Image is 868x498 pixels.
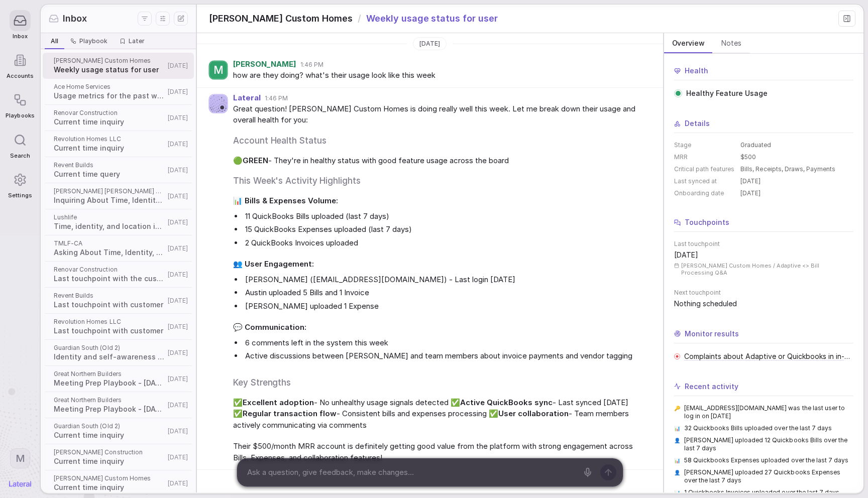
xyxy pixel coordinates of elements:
[674,289,853,297] span: Next touchpoint
[674,425,680,432] span: 📊
[54,91,165,101] span: Usage metrics for the past week
[243,237,646,249] li: 2 QuickBooks Invoices uploaded
[54,482,165,492] span: Current time inquiry
[213,64,224,77] span: M
[54,169,165,179] span: Current time query
[54,456,165,466] span: Current time inquiry
[168,427,188,435] span: [DATE]
[233,322,306,332] strong: 💬 Communication:
[243,156,268,165] strong: GREEN
[168,375,188,383] span: [DATE]
[265,94,288,102] span: 1:46 PM
[54,187,165,195] span: [PERSON_NAME] [PERSON_NAME] Custom Homes
[168,114,188,122] span: [DATE]
[54,292,165,300] span: Revent Builds
[6,164,34,204] a: Settings
[54,135,165,143] span: Revolution Homes LLC
[54,344,165,352] span: Guardian South (Old 2)
[129,37,145,45] span: Later
[43,209,194,235] a: LushlifeTime, identity, and location inquiry[DATE]
[243,224,646,235] li: 15 QuickBooks Expenses uploaded (last 7 days)
[685,66,708,76] span: Health
[685,329,739,339] span: Monitor results
[43,79,194,105] a: Ace Home ServicesUsage metrics for the past week[DATE]
[740,165,835,173] span: Bills, Receipts, Draws, Payments
[43,418,194,444] a: Guardian South (Old 2)Current time inquiry[DATE]
[43,392,194,418] a: Great Northern BuildersMeeting Prep Playbook - [DATE] 10:01[DATE]
[313,274,444,286] a: [EMAIL_ADDRESS][DOMAIN_NAME]
[43,444,194,470] a: [PERSON_NAME] ConstructionCurrent time inquiry[DATE]
[233,196,338,205] strong: 📊 Bills & Expenses Volume:
[168,140,188,148] span: [DATE]
[54,326,165,336] span: Last touchpoint with customer
[740,189,761,197] span: [DATE]
[54,57,165,65] span: [PERSON_NAME] Custom Homes
[54,195,165,205] span: Inquiring About Time, Identity, and Location
[168,479,188,487] span: [DATE]
[168,88,188,96] span: [DATE]
[43,131,194,157] a: Revolution Homes LLCCurrent time inquiry[DATE]
[681,262,853,277] span: [PERSON_NAME] Custom Homes / Adaptive <> Bill Processing Q&A
[674,437,680,452] span: 👤
[54,117,165,127] span: Current time inquiry
[674,153,735,161] dt: MRR
[54,474,165,482] span: [PERSON_NAME] Custom Homes
[168,323,188,331] span: [DATE]
[674,177,735,185] dt: Last synced at
[233,103,646,126] span: Great question! [PERSON_NAME] Custom Homes is doing really well this week. Let me break down thei...
[43,105,194,131] a: Renovar ConstructionCurrent time inquiry[DATE]
[717,36,745,50] span: Notes
[174,12,188,26] button: New thread
[300,61,323,69] span: 1:46 PM
[54,213,165,221] span: Lushlife
[8,192,32,199] span: Settings
[168,166,188,174] span: [DATE]
[498,409,569,418] strong: User collaboration
[54,109,165,117] span: Renovar Construction
[156,12,170,26] button: Display settings
[243,211,646,222] li: 11 QuickBooks Bills uploaded (last 7 days)
[366,12,498,25] span: Weekly usage status for user
[54,396,165,404] span: Great Northern Builders
[54,247,165,258] span: Asking About Time, Identity, and Location
[684,488,840,496] span: 1 Quickbooks Invoices uploaded over the last 7 days
[233,134,646,147] h2: Account Health Status
[685,118,710,129] span: Details
[9,481,31,487] img: Lateral
[209,12,353,25] span: [PERSON_NAME] Custom Homes
[740,153,756,161] span: $500
[674,250,698,260] span: [DATE]
[684,424,832,432] span: 32 Quickbooks Bills uploaded over the last 7 days
[233,94,261,102] span: Lateral
[233,174,646,187] h2: This Week's Activity Highlights
[43,366,194,392] a: Great Northern BuildersMeeting Prep Playbook - [DATE] 10:02[DATE]
[674,469,680,484] span: 👤
[54,300,165,310] span: Last touchpoint with customer
[168,218,188,226] span: [DATE]
[686,88,768,98] span: Healthy Feature Usage
[43,340,194,366] a: Guardian South (Old 2)Identity and self-awareness exploration[DATE]
[740,177,761,185] span: [DATE]
[674,165,735,173] dt: Critical path features
[674,457,680,464] span: 📊
[233,259,314,269] strong: 👥 User Engagement:
[6,84,34,124] a: Playbooks
[79,37,107,45] span: Playbook
[54,430,165,440] span: Current time inquiry
[243,274,646,286] li: [PERSON_NAME] ( ) - Last login [DATE]
[243,398,314,407] strong: Excellent adoption
[13,33,28,40] span: Inbox
[358,12,361,25] span: /
[233,70,646,81] span: how are they doing? what's their usage look like this week
[168,192,188,200] span: [DATE]
[233,155,646,167] span: 🟢 - They're in healthy status with good feature usage across the board
[54,448,165,456] span: [PERSON_NAME] Construction
[233,441,646,463] span: Their $500/month MRR account is definitely getting good value from the platform with strong engag...
[43,262,194,288] a: Renovar ConstructionLast touchpoint with the customer[DATE]
[168,453,188,461] span: [DATE]
[54,161,165,169] span: Revent Builds
[54,274,165,284] span: Last touchpoint with the customer
[674,189,735,197] dt: Onboarding date
[6,5,34,45] a: Inbox
[54,143,165,153] span: Current time inquiry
